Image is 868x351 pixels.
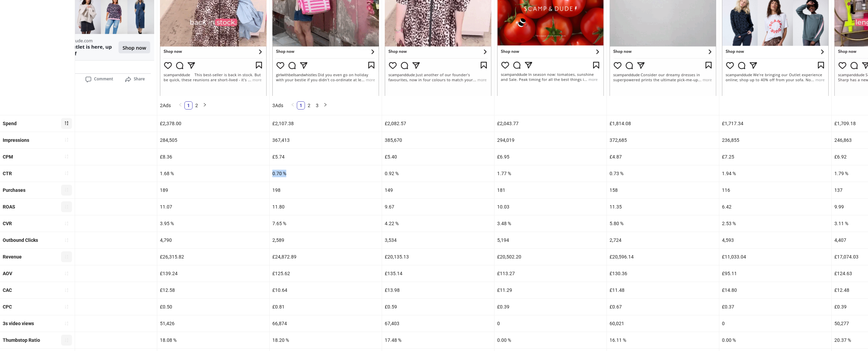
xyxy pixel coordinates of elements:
[45,182,157,198] div: 410
[305,101,313,110] li: 2
[382,215,494,232] div: 4.22 %
[157,115,269,132] div: £2,378.00
[64,321,69,326] span: sort-ascending
[291,103,295,107] span: left
[719,265,831,282] div: £95.11
[160,103,171,108] span: 2 Ads
[64,288,69,292] span: sort-ascending
[3,304,12,310] b: CPC
[494,132,607,148] div: 294,019
[3,204,15,210] b: ROAS
[289,101,297,110] li: Previous Page
[176,101,184,110] li: Previous Page
[3,171,12,176] b: CTR
[607,332,719,348] div: 16.11 %
[3,337,40,343] b: Thumbstop Ratio
[157,315,269,332] div: 51,426
[45,299,157,315] div: £0.34
[382,132,494,148] div: 385,670
[157,265,269,282] div: £139.24
[494,199,607,215] div: 10.03
[176,101,184,110] button: left
[45,282,157,298] div: £10.31
[607,115,719,132] div: £1,814.08
[321,101,329,110] li: Next Page
[719,165,831,182] div: 1.94 %
[157,249,269,265] div: £26,315.82
[45,132,157,148] div: 587,783
[607,199,719,215] div: 11.35
[45,149,157,165] div: £7.19
[494,249,607,265] div: £20,502.20
[157,299,269,315] div: £0.50
[382,199,494,215] div: 9.67
[3,237,38,243] b: Outbound Clicks
[64,238,69,243] span: sort-ascending
[382,282,494,298] div: £13.98
[607,182,719,198] div: 158
[494,282,607,298] div: £11.29
[45,315,157,332] div: 0
[719,249,831,265] div: £11,033.04
[64,221,69,226] span: sort-ascending
[719,299,831,315] div: £0.37
[289,101,297,110] button: left
[494,332,607,348] div: 0.00 %
[313,102,321,109] a: 3
[494,149,607,165] div: £6.95
[607,249,719,265] div: £20,596.14
[201,101,209,110] button: right
[270,115,382,132] div: £2,107.38
[719,315,831,332] div: 0
[382,115,494,132] div: £2,082.57
[64,271,69,276] span: sort-ascending
[193,102,200,109] a: 2
[45,215,157,232] div: 3.30 %
[607,315,719,332] div: 60,021
[184,101,193,110] li: 1
[157,215,269,232] div: 3.95 %
[382,265,494,282] div: £135.14
[157,232,269,248] div: 4,790
[272,103,283,108] span: 3 Ads
[607,299,719,315] div: £0.67
[719,332,831,348] div: 0.00 %
[494,115,607,132] div: £2,043.77
[494,215,607,232] div: 3.48 %
[719,199,831,215] div: 6.42
[270,265,382,282] div: £125.62
[607,132,719,148] div: 372,685
[382,315,494,332] div: 67,403
[382,165,494,182] div: 0.92 %
[607,265,719,282] div: £130.36
[270,299,382,315] div: £0.81
[64,187,69,192] span: sort-ascending
[607,232,719,248] div: 2,724
[64,338,69,342] span: sort-ascending
[3,221,12,226] b: CVR
[382,232,494,248] div: 3,534
[382,182,494,198] div: 149
[64,137,69,142] span: sort-ascending
[3,154,13,160] b: CPM
[157,199,269,215] div: 11.07
[382,249,494,265] div: £20,135.13
[382,149,494,165] div: £5.40
[3,187,25,193] b: Purchases
[297,101,305,110] li: 1
[185,102,192,109] a: 1
[607,282,719,298] div: £11.48
[323,103,327,107] span: right
[178,103,182,107] span: left
[45,165,157,182] div: 2.12 %
[157,282,269,298] div: £12.58
[64,171,69,175] span: sort-ascending
[607,165,719,182] div: 0.73 %
[157,332,269,348] div: 18.08 %
[270,315,382,332] div: 66,874
[270,199,382,215] div: 11.80
[719,149,831,165] div: £7.25
[297,102,305,109] a: 1
[157,149,269,165] div: £8.36
[270,132,382,148] div: 367,413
